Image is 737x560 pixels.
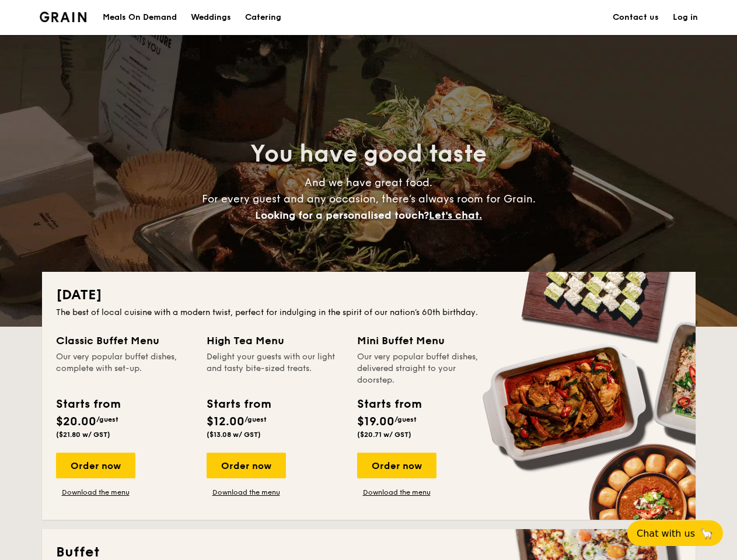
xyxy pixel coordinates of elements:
[56,415,96,429] span: $20.00
[357,430,411,439] span: ($20.71 w/ GST)
[56,351,193,386] div: Our very popular buffet dishes, complete with set-up.
[357,488,436,497] a: Download the menu
[637,528,695,539] span: Chat with us
[202,176,536,222] span: And we have great food. For every guest and any occasion, there’s always room for Grain.
[207,415,244,429] span: $12.00
[56,453,135,478] div: Order now
[357,453,436,478] div: Order now
[357,332,494,349] div: Mini Buffet Menu
[627,520,723,546] button: Chat with us🦙
[96,415,118,423] span: /guest
[40,12,87,22] a: Logotype
[207,351,343,386] div: Delight your guests with our light and tasty bite-sized treats.
[207,453,286,478] div: Order now
[250,140,487,168] span: You have good taste
[357,395,421,413] div: Starts from
[429,209,482,222] span: Let's chat.
[244,415,267,423] span: /guest
[56,488,135,497] a: Download the menu
[207,488,286,497] a: Download the menu
[40,12,87,22] img: Grain
[207,332,343,349] div: High Tea Menu
[357,415,394,429] span: $19.00
[394,415,417,423] span: /guest
[207,430,261,439] span: ($13.08 w/ GST)
[56,332,193,349] div: Classic Buffet Menu
[700,527,714,540] span: 🦙
[207,395,270,413] div: Starts from
[357,351,494,386] div: Our very popular buffet dishes, delivered straight to your doorstep.
[56,286,682,304] h2: [DATE]
[56,430,110,439] span: ($21.80 w/ GST)
[56,395,120,413] div: Starts from
[255,209,429,222] span: Looking for a personalised touch?
[56,307,682,318] div: The best of local cuisine with a modern twist, perfect for indulging in the spirit of our nation’...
